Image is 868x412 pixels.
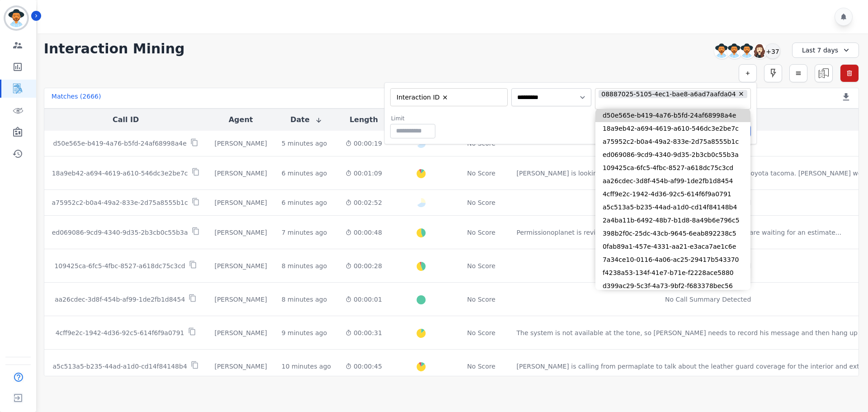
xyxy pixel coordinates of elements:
[595,148,750,161] li: ed069086-9cd9-4340-9d35-2b3cb0c55b3a
[229,114,253,125] button: Agent
[595,214,750,227] li: 2a4ba11b-6492-48b7-b1d8-8a49b6e796c5
[467,295,495,304] div: No Score
[442,94,448,101] button: Remove Interaction ID
[214,139,267,148] div: [PERSON_NAME]
[345,198,382,207] div: 00:02:52
[52,362,187,371] p: a5c513a5-b235-44ad-a1d0-cd14f84148b4
[54,261,185,270] p: 109425ca-6fc5-4fbc-8527-a618dc75c3cd
[467,169,495,178] div: No Score
[52,169,188,178] p: 18a9eb42-a694-4619-a610-546dc3e2be7c
[214,198,267,207] div: [PERSON_NAME]
[595,122,750,135] li: 18a9eb42-a694-4619-a610-546dc3e2be7c
[282,295,327,304] div: 8 minutes ago
[394,93,452,102] li: Interaction ID
[345,295,382,304] div: 00:00:01
[214,261,267,270] div: [PERSON_NAME]
[345,362,382,371] div: 00:00:45
[765,43,780,59] div: +37
[345,139,382,148] div: 00:00:19
[467,198,495,207] div: No Score
[517,228,842,237] div: Permissionoplanet is reviewing the center console for replacement. They are waiting for an estima...
[595,266,750,279] li: f4238a53-134f-41e7-b71e-f2228ace5880
[282,228,327,237] div: 7 minutes ago
[595,240,750,253] li: 0fab89a1-457e-4331-aa21-e3aca7ae1c6e
[391,115,435,122] label: Limit
[53,139,186,148] p: d50e565e-b419-4a76-b5fd-24af68998a4e
[282,198,327,207] div: 6 minutes ago
[595,253,750,266] li: 7a34ce10-0116-4a06-ac25-29417b543370
[345,228,382,237] div: 00:00:48
[345,169,382,178] div: 00:01:09
[467,261,495,270] div: No Score
[349,114,378,125] button: Length
[44,41,185,57] h1: Interaction Mining
[214,328,267,337] div: [PERSON_NAME]
[282,362,331,371] div: 10 minutes ago
[282,169,327,178] div: 6 minutes ago
[595,188,750,201] li: 4cff9e2c-1942-4d36-92c5-614f6f9a0791
[52,92,101,104] div: Matches ( 2666 )
[595,161,750,175] li: 109425ca-6fc5-4fbc-8527-a618dc75c3cd
[5,7,27,29] img: Bordered avatar
[467,228,495,237] div: No Score
[595,227,750,240] li: 398b2f0c-25dc-43cb-9645-6eab892238c5
[595,201,750,214] li: a5c513a5-b235-44ad-a1d0-cd14f84148b4
[56,328,184,337] p: 4cff9e2c-1942-4d36-92c5-614f6f9a0791
[597,89,749,109] ul: selected options
[290,114,322,125] button: Date
[467,328,495,337] div: No Score
[52,228,188,237] p: ed069086-9cd9-4340-9d35-2b3cb0c55b3a
[392,92,502,103] ul: selected options
[282,139,327,148] div: 5 minutes ago
[595,279,750,293] li: d399ac29-5c3f-4a73-9bf2-f683378bec56
[345,328,382,337] div: 00:00:31
[214,169,267,178] div: [PERSON_NAME]
[282,328,327,337] div: 9 minutes ago
[517,362,866,371] div: [PERSON_NAME] is calling from permaplate to talk about the leather guard coverage for the interio...
[595,109,750,122] li: d50e565e-b419-4a76-b5fd-24af68998a4e
[214,295,267,304] div: [PERSON_NAME]
[52,198,188,207] p: a75952c2-b0a4-49a2-833e-2d75a8555b1c
[55,295,185,304] p: aa26cdec-3d8f-454b-af99-1de2fb1d8454
[738,90,745,97] button: Remove 08887025-5105-4ec1-bae8-a6ad7aafda04
[214,362,267,371] div: [PERSON_NAME]
[792,43,859,58] div: Last 7 days
[214,228,267,237] div: [PERSON_NAME]
[467,362,495,371] div: No Score
[345,261,382,270] div: 00:00:28
[595,175,750,188] li: aa26cdec-3d8f-454b-af99-1de2fb1d8454
[113,114,139,125] button: Call ID
[282,261,327,270] div: 8 minutes ago
[595,135,750,148] li: a75952c2-b0a4-49a2-833e-2d75a8555b1c
[599,90,748,99] li: 08887025-5105-4ec1-bae8-a6ad7aafda04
